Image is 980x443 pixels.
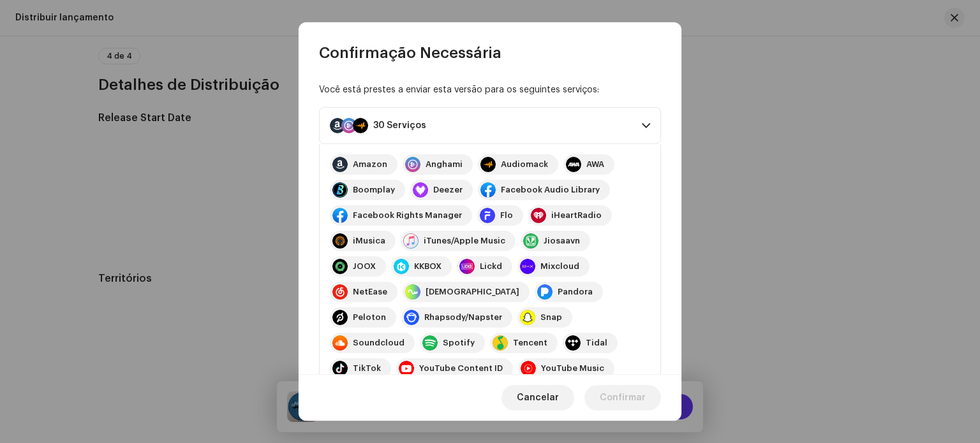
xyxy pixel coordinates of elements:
[319,84,661,97] div: Você está prestes a enviar esta versão para os seguintes serviços:
[586,338,607,348] div: Tidal
[584,385,661,410] button: Confirmar
[426,287,519,297] div: [DEMOGRAPHIC_DATA]
[433,185,463,195] div: Deezer
[353,338,405,348] div: Soundcloud
[501,385,574,410] button: Cancelar
[551,210,602,221] div: iHeartRadio
[353,159,387,170] div: Amazon
[501,185,600,195] div: Facebook Audio Library
[513,338,547,348] div: Tencent
[544,236,580,246] div: Jiosaavn
[414,261,442,272] div: KKBOX
[443,338,475,348] div: Spotify
[501,159,548,170] div: Audiomack
[517,385,559,410] span: Cancelar
[373,120,426,131] div: 30 Serviços
[480,261,502,272] div: Lickd
[600,385,646,410] span: Confirmar
[419,363,503,374] div: YouTube Content ID
[353,261,376,272] div: JOOX
[353,312,386,323] div: Peloton
[541,363,604,374] div: YouTube Music
[319,107,661,144] p-accordion-header: 30 Serviços
[353,287,387,297] div: NetEase
[353,210,462,221] div: Facebook Rights Manager
[353,236,385,246] div: iMusica
[353,185,395,195] div: Boomplay
[540,312,562,323] div: Snap
[424,236,505,246] div: iTunes/Apple Music
[558,287,593,297] div: Pandora
[540,261,579,272] div: Mixcloud
[319,43,501,63] span: Confirmação Necessária
[426,159,463,170] div: Anghami
[500,210,513,221] div: Flo
[353,363,381,374] div: TikTok
[424,312,502,323] div: Rhapsody/Napster
[586,159,604,170] div: AWA
[319,144,661,389] p-accordion-content: 30 Serviços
